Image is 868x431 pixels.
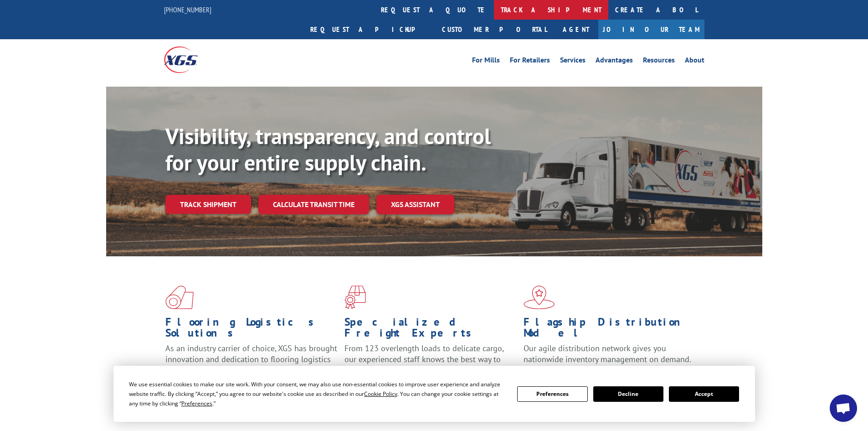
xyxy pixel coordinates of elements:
[165,195,251,214] a: Track shipment
[165,286,194,309] img: xgs-icon-total-supply-chain-intelligence-red
[517,386,587,402] button: Preferences
[344,343,517,384] p: From 123 overlength loads to delicate cargo, our experienced staff knows the best way to move you...
[376,195,454,214] a: XGS ASSISTANT
[643,57,675,67] a: Resources
[181,400,212,407] span: Preferences
[524,343,691,364] span: Our agile distribution network gives you nationwide inventory management on demand.
[472,57,500,67] a: For Mills
[554,20,598,39] a: Agent
[164,5,211,14] a: [PHONE_NUMBER]
[560,57,586,67] a: Services
[596,57,633,67] a: Advantages
[129,379,506,408] div: We use essential cookies to make our site work. With your consent, we may also use non-essential ...
[435,20,554,39] a: Customer Portal
[598,20,704,39] a: Join Our Team
[344,286,366,309] img: xgs-icon-focused-on-flooring-red
[510,57,550,67] a: For Retailers
[165,122,491,177] b: Visibility, transparency, and control for your entire supply chain.
[830,395,857,422] div: Open chat
[258,195,369,214] a: Calculate transit time
[344,317,517,343] h1: Specialized Freight Experts
[685,57,704,67] a: About
[669,386,739,402] button: Accept
[593,386,663,402] button: Decline
[364,390,397,398] span: Cookie Policy
[113,366,755,422] div: Cookie Consent Prompt
[165,343,337,375] span: As an industry carrier of choice, XGS has brought innovation and dedication to flooring logistics...
[524,286,555,309] img: xgs-icon-flagship-distribution-model-red
[303,20,435,39] a: Request a pickup
[165,317,338,343] h1: Flooring Logistics Solutions
[524,317,696,343] h1: Flagship Distribution Model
